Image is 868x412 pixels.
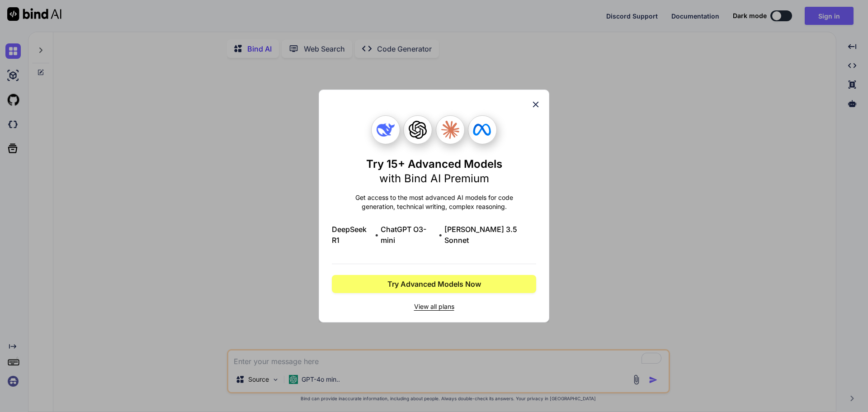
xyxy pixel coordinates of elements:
[444,224,536,246] span: [PERSON_NAME] 3.5 Sonnet
[377,121,395,139] img: Deepseek
[332,224,373,246] span: DeepSeek R1
[387,279,481,289] span: Try Advanced Models Now
[375,229,379,240] span: •
[381,224,437,246] span: ChatGPT O3-mini
[379,172,489,185] span: with Bind AI Premium
[332,193,536,211] p: Get access to the most advanced AI models for code generation, technical writing, complex reasoning.
[366,157,502,186] h1: Try 15+ Advanced Models
[332,302,536,311] span: View all plans
[332,275,536,293] button: Try Advanced Models Now
[439,229,443,240] span: •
